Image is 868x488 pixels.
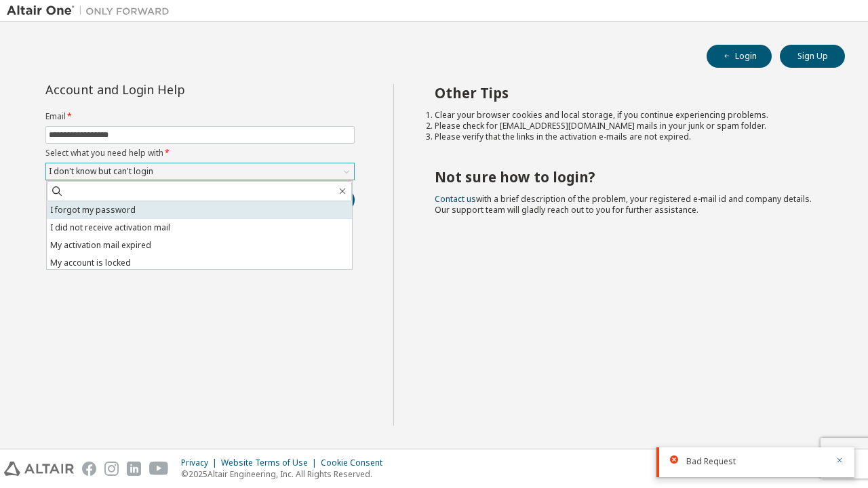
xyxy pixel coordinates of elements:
[780,45,845,68] button: Sign Up
[435,168,821,186] h2: Not sure how to login?
[149,462,169,476] img: youtube.svg
[47,164,155,179] div: I don't know but can't login
[7,4,176,18] img: Altair One
[46,163,354,180] div: I don't know but can't login
[707,45,772,68] button: Login
[47,201,352,219] li: I forgot my password
[686,456,736,467] span: Bad Request
[435,110,821,121] li: Clear your browser cookies and local storage, if you continue experiencing problems.
[221,457,321,468] div: Website Terms of Use
[321,457,391,468] div: Cookie Consent
[435,121,821,131] li: Please check for [EMAIL_ADDRESS][DOMAIN_NAME] mails in your junk or spam folder.
[45,111,355,122] label: Email
[104,462,119,476] img: instagram.svg
[435,193,476,205] a: Contact us
[127,462,141,476] img: linkedin.svg
[435,84,821,102] h2: Other Tips
[82,462,96,476] img: facebook.svg
[45,148,355,159] label: Select what you need help with
[435,193,812,216] span: with a brief description of the problem, your registered e-mail id and company details. Our suppo...
[435,131,821,142] li: Please verify that the links in the activation e-mails are not expired.
[45,84,293,95] div: Account and Login Help
[4,462,74,476] img: altair_logo.svg
[181,468,391,480] p: © 2025 Altair Engineering, Inc. All Rights Reserved.
[181,457,221,468] div: Privacy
